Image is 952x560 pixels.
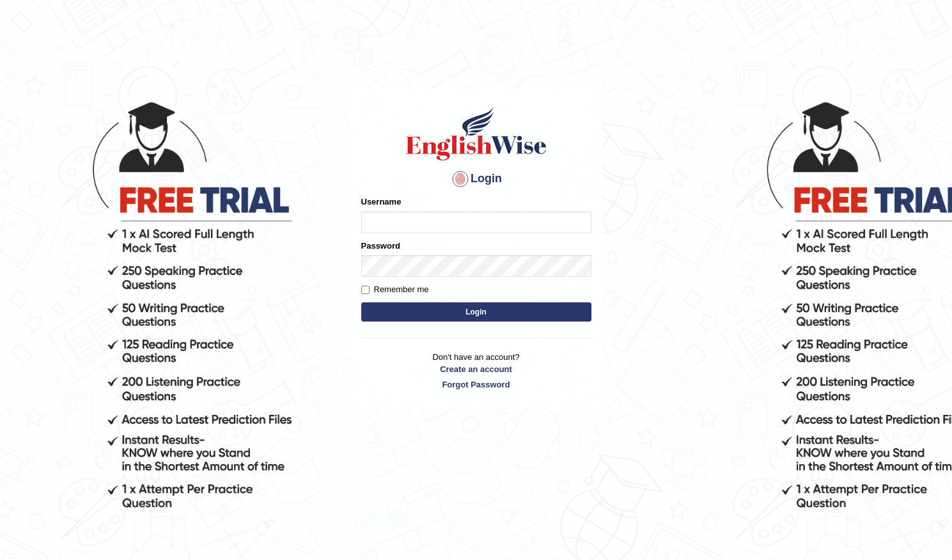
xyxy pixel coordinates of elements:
label: Username [361,196,402,208]
button: Login [361,302,591,322]
input: Remember me [361,286,370,294]
label: Password [361,240,400,252]
p: Don't have an account? [361,351,591,391]
img: Logo of English Wise sign in for intelligent practice with AI [403,105,549,162]
h4: Login [361,169,591,189]
label: Remember me [361,283,429,296]
a: Create an account [361,363,591,375]
a: Forgot Password [361,378,591,391]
